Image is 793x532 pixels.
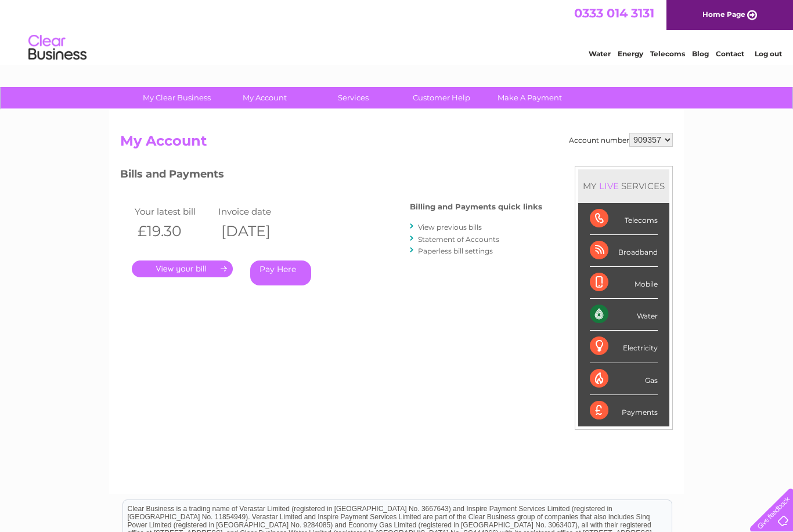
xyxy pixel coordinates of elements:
a: Blog [692,49,709,58]
h3: Bills and Payments [120,166,542,186]
a: Make A Payment [482,87,578,108]
a: Telecoms [650,49,685,58]
div: Broadband [590,235,658,267]
div: Mobile [590,267,658,299]
a: My Account [217,87,313,108]
img: logo.png [28,30,87,66]
div: Payments [590,395,658,426]
a: View previous bills [418,223,482,231]
div: Telecoms [590,203,658,235]
a: Customer Help [394,87,489,108]
a: Statement of Accounts [418,235,499,244]
div: Clear Business is a trading name of Verastar Limited (registered in [GEOGRAPHIC_DATA] No. 3667643... [123,6,672,56]
a: Services [305,87,401,108]
div: Electricity [590,331,658,363]
div: Water [590,299,658,331]
th: £19.30 [132,219,215,243]
div: Gas [590,363,658,395]
td: Your latest bill [132,204,215,219]
div: Account number [569,133,673,147]
a: My Clear Business [129,87,225,108]
th: [DATE] [215,219,299,243]
td: Invoice date [215,204,299,219]
a: Log out [755,49,782,58]
div: MY SERVICES [578,169,669,202]
h2: My Account [120,133,673,155]
a: Energy [618,49,643,58]
div: LIVE [597,180,621,191]
a: Paperless bill settings [418,247,493,255]
a: Pay Here [250,260,311,285]
a: 0333 014 3131 [574,6,654,20]
a: . [132,260,233,277]
a: Contact [716,49,744,58]
h4: Billing and Payments quick links [410,202,542,211]
a: Water [589,49,611,58]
